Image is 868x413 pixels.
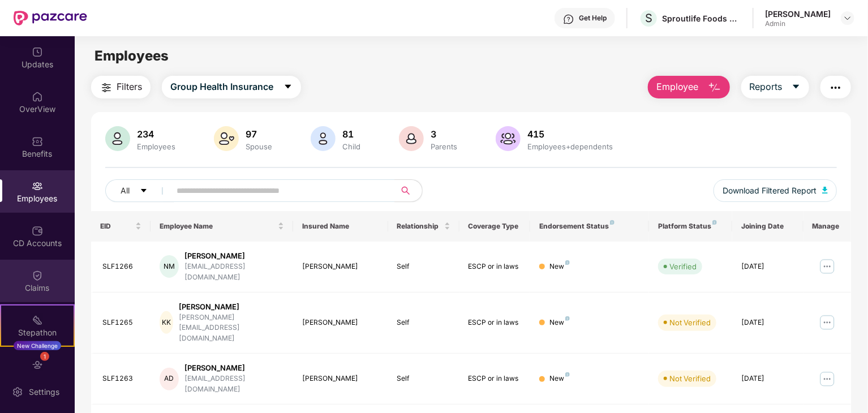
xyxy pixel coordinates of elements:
div: Verified [669,261,697,272]
span: search [394,186,416,195]
div: Not Verified [669,317,711,328]
img: svg+xml;base64,PHN2ZyBpZD0iQ2xhaW0iIHhtbG5zPSJodHRwOi8vd3d3LnczLm9yZy8yMDAwL3N2ZyIgd2lkdGg9IjIwIi... [32,270,43,281]
span: caret-down [283,82,293,92]
div: SLF1266 [102,261,141,272]
button: Reportscaret-down [741,76,809,98]
th: Coverage Type [459,211,531,242]
button: Download Filtered Report [714,179,837,202]
img: manageButton [818,257,836,276]
th: Joining Date [732,211,803,242]
div: Employees+dependents [525,142,615,151]
div: [EMAIL_ADDRESS][DOMAIN_NAME] [184,373,284,395]
div: 81 [340,128,363,140]
img: svg+xml;base64,PHN2ZyB4bWxucz0iaHR0cDovL3d3dy53My5vcmcvMjAwMC9zdmciIHdpZHRoPSI4IiBoZWlnaHQ9IjgiIH... [565,372,570,377]
img: svg+xml;base64,PHN2ZyB4bWxucz0iaHR0cDovL3d3dy53My5vcmcvMjAwMC9zdmciIHhtbG5zOnhsaW5rPSJodHRwOi8vd3... [214,126,239,151]
span: EID [100,222,133,231]
img: svg+xml;base64,PHN2ZyBpZD0iRHJvcGRvd24tMzJ4MzIiIHhtbG5zPSJodHRwOi8vd3d3LnczLm9yZy8yMDAwL3N2ZyIgd2... [843,14,852,23]
img: svg+xml;base64,PHN2ZyB4bWxucz0iaHR0cDovL3d3dy53My5vcmcvMjAwMC9zdmciIHdpZHRoPSI4IiBoZWlnaHQ9IjgiIH... [712,220,717,225]
span: S [645,11,652,25]
div: [PERSON_NAME] [179,302,284,312]
div: 3 [428,128,459,140]
div: SLF1265 [102,317,141,328]
img: svg+xml;base64,PHN2ZyBpZD0iRW5kb3JzZW1lbnRzIiB4bWxucz0iaHR0cDovL3d3dy53My5vcmcvMjAwMC9zdmciIHdpZH... [32,359,43,371]
img: svg+xml;base64,PHN2ZyB4bWxucz0iaHR0cDovL3d3dy53My5vcmcvMjAwMC9zdmciIHdpZHRoPSI4IiBoZWlnaHQ9IjgiIH... [610,220,615,225]
div: Admin [765,19,831,28]
img: svg+xml;base64,PHN2ZyBpZD0iQmVuZWZpdHMiIHhtbG5zPSJodHRwOi8vd3d3LnczLm9yZy8yMDAwL3N2ZyIgd2lkdGg9Ij... [32,136,43,147]
div: 97 [243,128,274,140]
div: ESCP or in laws [469,373,522,384]
div: ESCP or in laws [469,317,522,328]
div: Endorsement Status [539,222,640,231]
div: ESCP or in laws [469,261,522,272]
img: svg+xml;base64,PHN2ZyBpZD0iQ0RfQWNjb3VudHMiIGRhdGEtbmFtZT0iQ0QgQWNjb3VudHMiIHhtbG5zPSJodHRwOi8vd3... [32,225,43,236]
span: Employee [656,80,699,94]
div: Sproutlife Foods Private Limited [662,13,741,24]
div: [PERSON_NAME] [302,373,379,384]
img: svg+xml;base64,PHN2ZyB4bWxucz0iaHR0cDovL3d3dy53My5vcmcvMjAwMC9zdmciIHhtbG5zOnhsaW5rPSJodHRwOi8vd3... [496,126,521,151]
div: [EMAIL_ADDRESS][DOMAIN_NAME] [184,261,284,283]
div: New [549,261,570,272]
img: svg+xml;base64,PHN2ZyB4bWxucz0iaHR0cDovL3d3dy53My5vcmcvMjAwMC9zdmciIHdpZHRoPSIyMSIgaGVpZ2h0PSIyMC... [32,315,43,326]
div: New [549,317,570,328]
div: Platform Status [658,222,723,231]
img: svg+xml;base64,PHN2ZyB4bWxucz0iaHR0cDovL3d3dy53My5vcmcvMjAwMC9zdmciIHdpZHRoPSI4IiBoZWlnaHQ9IjgiIH... [565,316,570,321]
span: Employees [94,48,169,64]
img: svg+xml;base64,PHN2ZyB4bWxucz0iaHR0cDovL3d3dy53My5vcmcvMjAwMC9zdmciIHdpZHRoPSIyNCIgaGVpZ2h0PSIyNC... [829,81,843,94]
th: Employee Name [151,211,293,242]
th: Insured Name [293,211,388,242]
button: Allcaret-down [105,179,174,202]
img: svg+xml;base64,PHN2ZyB4bWxucz0iaHR0cDovL3d3dy53My5vcmcvMjAwMC9zdmciIHhtbG5zOnhsaW5rPSJodHRwOi8vd3... [708,81,721,94]
div: SLF1263 [102,373,141,384]
img: svg+xml;base64,PHN2ZyBpZD0iVXBkYXRlZCIgeG1sbnM9Imh0dHA6Ly93d3cudzMub3JnLzIwMDAvc3ZnIiB3aWR0aD0iMj... [32,46,43,58]
div: 415 [525,128,615,140]
div: 1 [40,352,49,361]
span: Download Filtered Report [723,184,817,197]
img: svg+xml;base64,PHN2ZyB4bWxucz0iaHR0cDovL3d3dy53My5vcmcvMjAwMC9zdmciIHhtbG5zOnhsaW5rPSJodHRwOi8vd3... [311,126,336,151]
div: [DATE] [741,317,794,328]
div: KK [160,311,173,334]
div: Get Help [579,14,607,23]
div: [PERSON_NAME] [302,317,379,328]
div: Child [340,142,363,151]
span: Reports [750,80,783,94]
div: Not Verified [669,373,711,384]
img: svg+xml;base64,PHN2ZyB4bWxucz0iaHR0cDovL3d3dy53My5vcmcvMjAwMC9zdmciIHhtbG5zOnhsaW5rPSJodHRwOi8vd3... [822,187,828,193]
div: AD [160,368,179,390]
div: Parents [428,142,459,151]
img: svg+xml;base64,PHN2ZyBpZD0iU2V0dGluZy0yMHgyMCIgeG1sbnM9Imh0dHA6Ly93d3cudzMub3JnLzIwMDAvc3ZnIiB3aW... [12,386,23,398]
img: svg+xml;base64,PHN2ZyB4bWxucz0iaHR0cDovL3d3dy53My5vcmcvMjAwMC9zdmciIHdpZHRoPSIyNCIgaGVpZ2h0PSIyNC... [100,81,113,94]
div: [PERSON_NAME] [184,251,284,261]
span: caret-down [792,82,801,92]
div: Self [397,261,450,272]
img: manageButton [818,370,836,388]
img: svg+xml;base64,PHN2ZyB4bWxucz0iaHR0cDovL3d3dy53My5vcmcvMjAwMC9zdmciIHdpZHRoPSI4IiBoZWlnaHQ9IjgiIH... [565,260,570,265]
div: NM [160,255,179,278]
div: [DATE] [741,261,794,272]
th: Relationship [388,211,459,242]
div: Settings [25,386,63,398]
div: [PERSON_NAME] [302,261,379,272]
img: svg+xml;base64,PHN2ZyBpZD0iRW1wbG95ZWVzIiB4bWxucz0iaHR0cDovL3d3dy53My5vcmcvMjAwMC9zdmciIHdpZHRoPS... [32,180,43,192]
span: Group Health Insurance [170,80,273,94]
span: All [121,184,130,197]
div: [PERSON_NAME][EMAIL_ADDRESS][DOMAIN_NAME] [179,312,284,345]
div: Self [397,317,450,328]
span: Filters [117,80,142,94]
img: svg+xml;base64,PHN2ZyB4bWxucz0iaHR0cDovL3d3dy53My5vcmcvMjAwMC9zdmciIHhtbG5zOnhsaW5rPSJodHRwOi8vd3... [105,126,130,151]
img: manageButton [818,313,836,332]
img: svg+xml;base64,PHN2ZyB4bWxucz0iaHR0cDovL3d3dy53My5vcmcvMjAwMC9zdmciIHhtbG5zOnhsaW5rPSJodHRwOi8vd3... [399,126,424,151]
th: Manage [803,211,851,242]
button: Employee [648,76,730,98]
div: New [549,373,570,384]
div: Stepathon [1,327,74,338]
div: New Challenge [14,341,61,350]
span: Employee Name [160,222,276,231]
button: Group Health Insurancecaret-down [162,76,301,98]
div: [DATE] [741,373,794,384]
div: Employees [135,142,178,151]
img: New Pazcare Logo [14,11,87,25]
button: search [394,179,423,202]
span: Relationship [397,222,442,231]
div: Spouse [243,142,274,151]
div: [PERSON_NAME] [184,363,284,373]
